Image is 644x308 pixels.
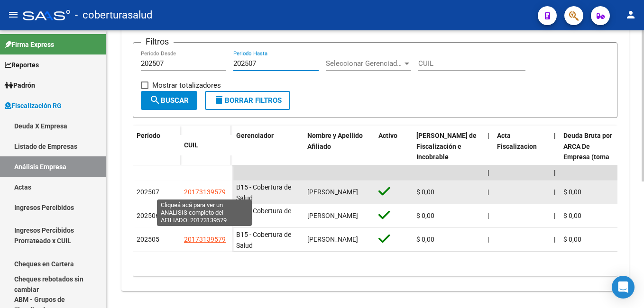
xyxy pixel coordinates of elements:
span: - coberturasalud [75,5,152,26]
span: Borrar Filtros [213,96,282,105]
span: Activo [378,132,397,139]
span: Buscar [149,96,189,105]
span: CUIL [184,141,198,149]
span: | [488,169,489,176]
span: Período [137,132,160,139]
span: | [554,169,556,176]
span: $ 0,00 [416,212,434,219]
span: Reportes [5,60,39,70]
datatable-header-cell: Nombre y Apellido Afiliado [304,126,375,189]
mat-icon: delete [213,94,225,106]
mat-icon: person [625,9,636,20]
div: Open Intercom Messenger [612,276,635,299]
button: Borrar Filtros [205,91,290,110]
mat-icon: menu [8,9,19,20]
span: $ 0,00 [416,188,434,196]
datatable-header-cell: Deuda Bruta Neto de Fiscalización e Incobrable [413,126,484,189]
span: 20173139579 [184,188,226,196]
span: | [488,236,489,243]
span: | [554,188,555,196]
span: 202507 [137,188,159,196]
datatable-header-cell: Activo [375,126,413,189]
datatable-header-cell: Acta Fiscalizacion [493,126,550,189]
span: | [554,212,555,219]
span: | [488,188,489,196]
span: | [488,132,489,139]
button: Buscar [141,91,197,110]
span: 20173139579 [184,212,226,219]
span: $ 0,00 [563,236,581,243]
datatable-header-cell: | [484,126,493,189]
span: Gerenciador [236,132,274,139]
datatable-header-cell: Gerenciador [232,126,304,189]
datatable-header-cell: Período [133,126,180,165]
datatable-header-cell: Deuda Bruta por ARCA De Empresa (toma en cuenta todos los afiliados) [560,126,616,189]
span: Nombre y Apellido Afiliado [307,132,363,150]
span: Seleccionar Gerenciador [326,59,403,68]
span: 20173139579 [184,236,226,243]
h3: Filtros [141,35,174,48]
span: [PERSON_NAME] [307,236,358,243]
span: [PERSON_NAME] de Fiscalización e Incobrable [416,132,477,161]
span: $ 0,00 [416,236,434,243]
span: $ 0,00 [563,188,581,196]
span: 202505 [137,236,159,243]
span: [PERSON_NAME] [307,188,358,196]
span: Acta Fiscalizacion [497,132,537,150]
span: B15 - Cobertura de Salud [236,183,291,202]
datatable-header-cell: | [550,126,560,189]
span: | [554,236,555,243]
span: B15 - Cobertura de Salud [236,207,291,226]
span: Mostrar totalizadores [152,80,221,91]
span: Firma Express [5,39,54,50]
span: | [554,132,556,139]
span: | [488,212,489,219]
datatable-header-cell: CUIL [180,135,232,155]
span: Fiscalización RG [5,100,62,111]
span: $ 0,00 [563,212,581,219]
mat-icon: search [149,94,161,106]
span: Padrón [5,80,35,91]
span: [PERSON_NAME] [307,212,358,219]
span: 202506 [137,212,159,219]
span: B15 - Cobertura de Salud [236,231,291,249]
span: Deuda Bruta por ARCA De Empresa (toma en cuenta todos los afiliados) [563,132,612,182]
